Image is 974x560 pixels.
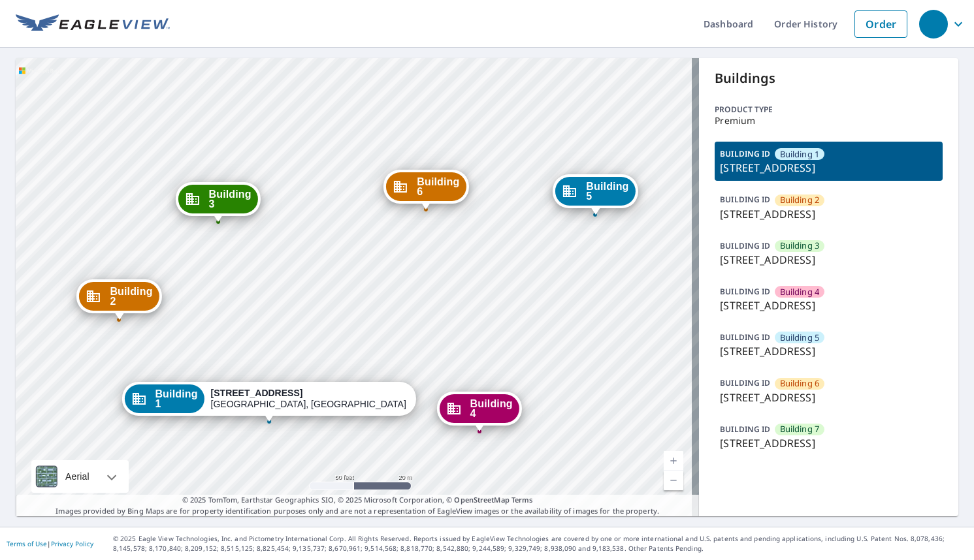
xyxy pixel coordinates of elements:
span: Building 1 [155,389,197,409]
p: BUILDING ID [720,148,770,159]
a: Current Level 19, Zoom Out [664,471,683,490]
span: Building 5 [586,181,628,201]
p: [STREET_ADDRESS] [720,160,937,176]
span: Building 4 [780,286,820,298]
span: Building 4 [470,399,513,418]
strong: [STREET_ADDRESS] [211,388,303,398]
p: | [7,540,93,548]
p: BUILDING ID [720,332,770,343]
a: Terms [511,495,533,505]
span: Building 3 [209,189,252,209]
p: Buildings [715,69,943,88]
div: Dropped pin, building Building 1, Commercial property, 41 Devonshire Square Mechanicsburg, PA 17050 [122,382,415,422]
span: Building 5 [780,332,820,344]
span: © 2025 TomTom, Earthstar Geographics SIO, © 2025 Microsoft Corporation, © [182,495,533,506]
p: Product type [715,104,943,116]
p: [STREET_ADDRESS] [720,252,937,268]
p: [STREET_ADDRESS] [720,298,937,313]
div: Dropped pin, building Building 5, Commercial property, 41 Devonshire Square Mechanicsburg, PA 17050 [553,174,638,215]
p: [STREET_ADDRESS] [720,390,937,405]
span: Building 7 [780,423,820,435]
p: BUILDING ID [720,424,770,435]
p: BUILDING ID [720,240,770,251]
span: Building 2 [110,287,152,306]
p: Images provided by Bing Maps are for property identification purposes only and are not a represen... [16,495,699,516]
div: Dropped pin, building Building 3, Commercial property, 41 Devonshire Square Mechanicsburg, PA 17050 [176,182,261,223]
div: Aerial [31,460,129,493]
a: Current Level 19, Zoom In [664,451,683,471]
p: © 2025 Eagle View Technologies, Inc. and Pictometry International Corp. All Rights Reserved. Repo... [113,534,967,553]
div: [GEOGRAPHIC_DATA], [GEOGRAPHIC_DATA] 17050 [211,388,407,410]
p: [STREET_ADDRESS] [720,435,937,451]
p: [STREET_ADDRESS] [720,343,937,359]
p: BUILDING ID [720,286,770,297]
p: BUILDING ID [720,194,770,205]
p: [STREET_ADDRESS] [720,206,937,222]
span: Building 3 [780,240,820,252]
span: Building 6 [417,177,459,196]
p: Premium [715,116,943,126]
div: Dropped pin, building Building 6, Commercial property, 41 Devonshire Square Mechanicsburg, PA 17050 [383,170,468,210]
span: Building 6 [780,377,820,390]
span: Building 2 [780,194,820,206]
a: Order [854,10,907,38]
div: Aerial [61,460,93,493]
a: Terms of Use [7,539,47,548]
p: BUILDING ID [720,377,770,388]
img: EV Logo [16,14,170,34]
div: Dropped pin, building Building 4, Commercial property, 41 Devonshire Square Mechanicsburg, PA 17050 [437,392,522,432]
span: Building 1 [780,148,820,161]
a: OpenStreetMap [454,495,509,505]
a: Privacy Policy [51,539,93,548]
div: Dropped pin, building Building 2, Commercial property, 41 Devonshire Square Mechanicsburg, PA 17050 [76,279,161,320]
